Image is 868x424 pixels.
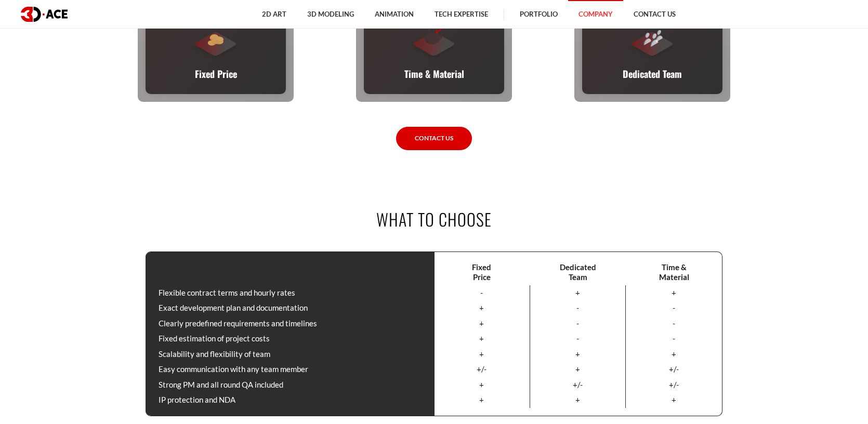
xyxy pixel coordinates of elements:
[649,31,660,47] img: Icon - Dedicated Team
[404,67,464,81] p: Time & Material
[626,347,722,362] div: +
[146,347,434,362] div: Scalability and flexibility of team
[434,377,530,393] div: +
[146,362,434,377] div: Easy communication with any team member
[623,67,682,81] p: Dedicated Team
[146,392,434,408] div: IP protection and NDA
[626,316,722,332] div: -
[146,331,434,347] div: Fixed estimation of project costs
[146,316,434,332] div: Clearly predefined requirements and timelines
[208,34,223,46] img: Icon - Fixed Price
[434,285,530,301] div: -
[626,285,722,301] div: +
[434,260,530,285] div: Fixed Price
[425,20,445,45] img: Icon - Time & Material
[530,347,626,362] div: +
[626,362,722,377] div: +/-
[146,285,434,301] div: Flexible contract terms and hourly rates
[434,316,530,332] div: +
[626,260,722,285] div: Time & Material
[146,377,434,393] div: Strong PM and all round QA included
[436,28,442,34] img: Icon - Time & Material
[530,331,626,347] div: -
[146,300,434,316] div: Exact development plan and documentation
[530,316,626,332] div: -
[434,392,530,408] div: +
[434,331,530,347] div: +
[146,207,722,231] h2: What to choose
[195,67,237,81] p: Fixed Price
[626,331,722,347] div: -
[434,300,530,316] div: +
[626,392,722,408] div: +
[530,392,626,408] div: +
[642,30,653,45] img: Icon - Dedicated Team
[626,300,722,316] div: -
[530,300,626,316] div: -
[530,377,626,393] div: +/-
[530,362,626,377] div: +
[21,7,68,22] img: logo dark
[530,285,626,301] div: +
[434,362,530,377] div: +/-
[434,347,530,362] div: +
[530,260,626,285] div: Dedicated Team
[626,377,722,393] div: +/-
[396,127,472,150] a: Contact Us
